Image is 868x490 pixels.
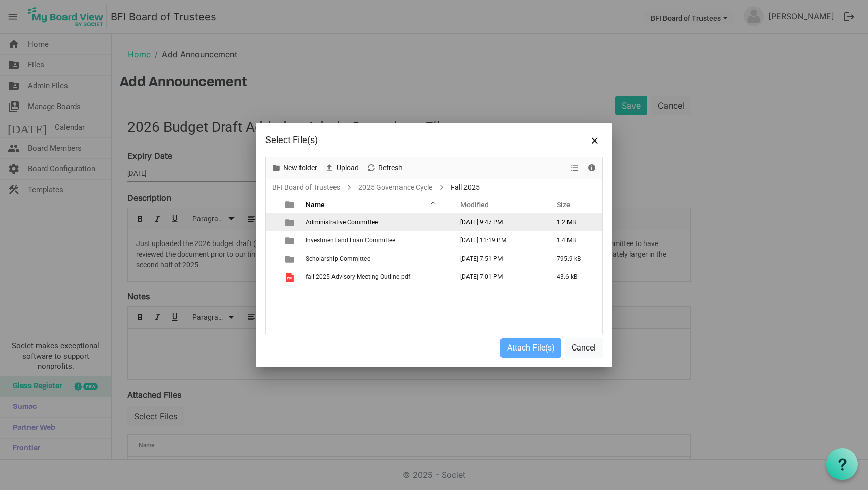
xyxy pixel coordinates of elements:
[364,162,405,174] button: Refresh
[303,268,450,286] td: fall 2025 Advisory Meeting Outline.pdf is template cell column header Name
[279,250,303,268] td: is template cell column header type
[362,157,406,179] div: Refresh
[450,231,546,250] td: September 18, 2025 11:19 PM column header Modified
[306,273,410,281] span: fall 2025 Advisory Meeting Outline.pdf
[587,132,603,148] button: Close
[460,201,489,209] span: Modified
[377,162,404,174] span: Refresh
[450,250,546,268] td: September 15, 2025 7:51 PM column header Modified
[279,268,303,286] td: is template cell column header type
[268,157,321,179] div: New folder
[450,213,546,231] td: September 19, 2025 9:47 PM column header Modified
[583,157,600,179] div: Details
[585,162,599,174] button: Details
[266,268,279,286] td: checkbox
[557,201,571,209] span: Size
[449,181,482,194] span: Fall 2025
[303,213,450,231] td: Administrative Committee is template cell column header Name
[450,268,546,286] td: September 11, 2025 7:01 PM column header Modified
[265,132,535,148] div: Select File(s)
[546,268,602,286] td: 43.6 kB is template cell column header Size
[546,231,602,250] td: 1.4 MB is template cell column header Size
[279,213,303,231] td: is template cell column header type
[500,338,561,358] button: Attach File(s)
[270,181,342,194] a: BFI Board of Trustees
[266,250,279,268] td: checkbox
[270,162,319,174] button: New folder
[279,231,303,250] td: is template cell column header type
[568,162,580,174] button: View dropdownbutton
[336,162,360,174] span: Upload
[546,250,602,268] td: 795.9 kB is template cell column header Size
[565,338,603,358] button: Cancel
[306,255,370,262] span: Scholarship Committee
[321,157,362,179] div: Upload
[303,250,450,268] td: Scholarship Committee is template cell column header Name
[306,237,395,244] span: Investment and Loan Committee
[306,201,325,209] span: Name
[323,162,361,174] button: Upload
[566,157,583,179] div: View
[303,231,450,250] td: Investment and Loan Committee is template cell column header Name
[282,162,318,174] span: New folder
[266,231,279,250] td: checkbox
[546,213,602,231] td: 1.2 MB is template cell column header Size
[306,219,378,226] span: Administrative Committee
[356,181,435,194] a: 2025 Governance Cycle
[266,213,279,231] td: checkbox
